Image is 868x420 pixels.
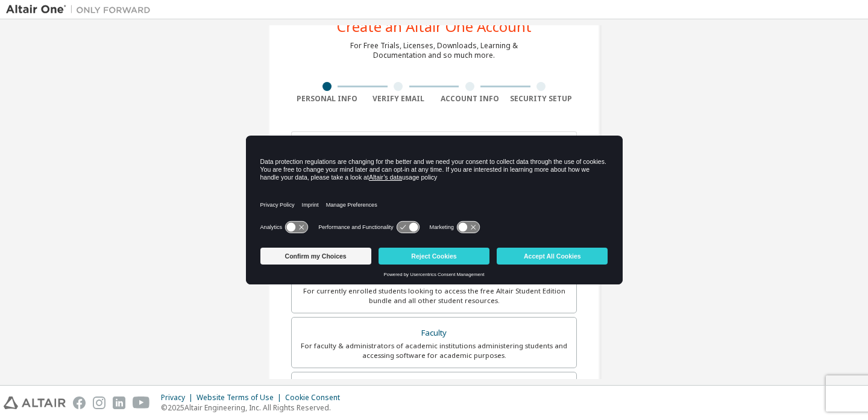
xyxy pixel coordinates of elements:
img: altair_logo.svg [4,396,66,409]
div: Create an Altair One Account [337,19,532,34]
div: Cookie Consent [285,393,347,403]
img: youtube.svg [133,396,150,409]
img: linkedin.svg [113,396,125,409]
div: For faculty & administrators of academic institutions administering students and accessing softwa... [299,341,569,360]
div: For currently enrolled students looking to access the free Altair Student Edition bundle and all ... [299,286,569,306]
div: Account Info [434,94,506,104]
div: Faculty [299,325,569,342]
div: Privacy [161,393,197,403]
div: Verify Email [363,94,435,104]
div: For Free Trials, Licenses, Downloads, Learning & Documentation and so much more. [350,41,518,60]
img: instagram.svg [93,396,105,409]
img: facebook.svg [73,396,86,409]
img: Altair One [6,4,157,16]
div: Website Terms of Use [197,393,285,403]
p: © 2025 Altair Engineering, Inc. All Rights Reserved. [161,403,347,413]
div: Security Setup [506,94,577,104]
div: Personal Info [291,94,363,104]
